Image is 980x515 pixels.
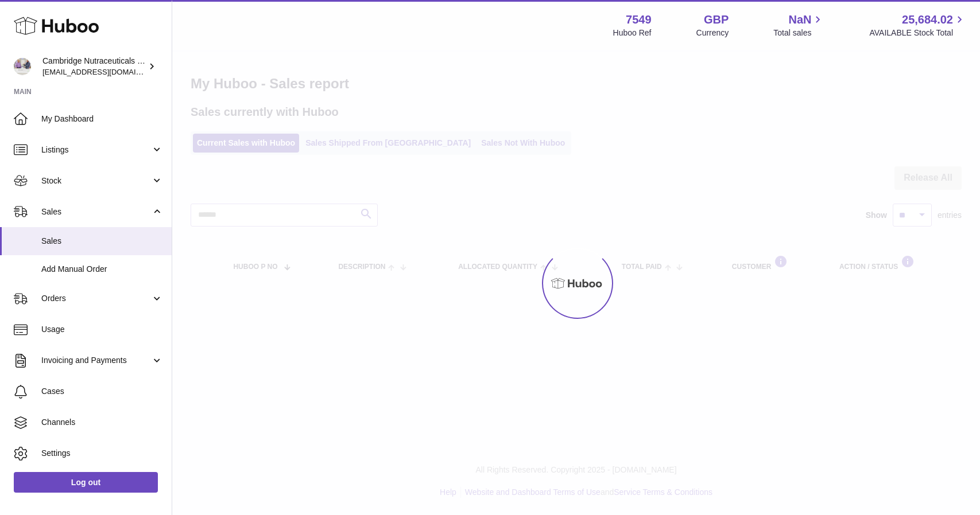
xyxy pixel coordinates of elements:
div: Currency [696,28,729,38]
div: Huboo Ref [613,28,652,38]
a: Log out [14,472,158,493]
a: 25,684.02 AVAILABLE Stock Total [869,12,966,38]
strong: GBP [704,12,729,28]
span: Channels [41,417,163,428]
span: Orders [41,293,151,304]
span: AVAILABLE Stock Total [869,28,966,38]
img: qvc@camnutra.com [14,58,31,75]
span: Sales [41,236,163,247]
span: Sales [41,206,151,217]
span: Invoicing and Payments [41,355,151,366]
span: Listings [41,145,151,155]
span: NaN [788,12,811,28]
span: My Dashboard [41,114,163,124]
span: [EMAIL_ADDRESS][DOMAIN_NAME] [42,67,169,76]
span: 25,684.02 [902,12,953,28]
span: Stock [41,175,151,186]
span: Usage [41,324,163,335]
div: Cambridge Nutraceuticals Ltd [42,56,146,77]
strong: 7549 [626,12,652,28]
a: NaN Total sales [773,12,824,38]
span: Settings [41,448,163,459]
span: Cases [41,386,163,397]
span: Total sales [773,28,824,38]
span: Add Manual Order [41,264,163,275]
